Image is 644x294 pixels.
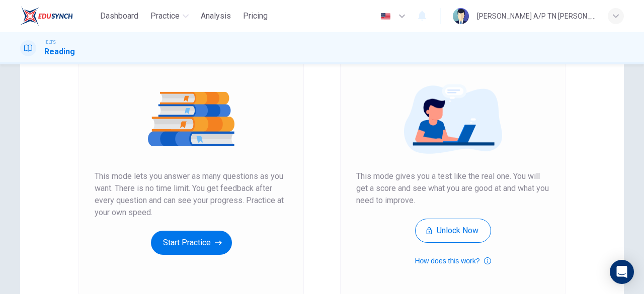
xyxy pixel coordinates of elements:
[96,7,142,25] button: Dashboard
[415,255,491,267] button: How does this work?
[20,6,73,26] img: EduSynch logo
[100,10,138,22] span: Dashboard
[201,10,231,22] span: Analysis
[95,170,288,219] span: This mode lets you answer as many questions as you want. There is no time limit. You get feedback...
[20,6,96,26] a: EduSynch logo
[239,7,272,25] button: Pricing
[150,10,180,22] span: Practice
[379,13,392,20] img: en
[610,260,634,284] div: Open Intercom Messenger
[453,8,469,24] img: Profile picture
[197,7,235,25] button: Analysis
[44,46,75,58] h1: Reading
[44,39,56,46] span: IELTS
[243,10,268,22] span: Pricing
[477,10,596,22] div: [PERSON_NAME] A/P TN [PERSON_NAME]
[151,231,232,255] button: Start Practice
[356,170,549,207] span: This mode gives you a test like the real one. You will get a score and see what you are good at a...
[146,7,193,25] button: Practice
[415,219,491,243] button: Unlock Now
